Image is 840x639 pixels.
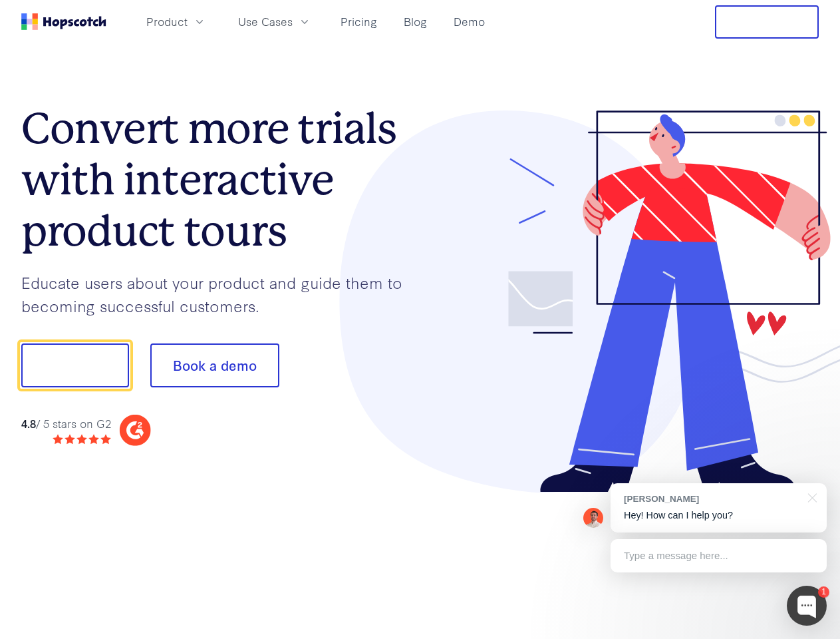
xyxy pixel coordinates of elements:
button: Free Trial [715,5,819,39]
div: 1 [818,586,829,598]
img: Mark Spera [583,508,603,528]
a: Pricing [335,11,382,33]
button: Show me! [21,343,129,387]
span: Use Cases [238,13,293,30]
div: / 5 stars on G2 [21,415,111,432]
button: Product [138,11,214,33]
div: [PERSON_NAME] [624,493,800,505]
button: Book a demo [150,343,279,387]
button: Use Cases [230,11,319,33]
strong: 4.8 [21,415,36,431]
h1: Convert more trials with interactive product tours [21,103,420,256]
div: Type a message here... [611,539,827,572]
p: Hey! How can I help you? [624,509,813,523]
span: Product [146,13,188,30]
a: Home [21,13,106,30]
p: Educate users about your product and guide them to becoming successful customers. [21,271,420,317]
a: Demo [448,11,490,33]
a: Blog [398,11,432,33]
